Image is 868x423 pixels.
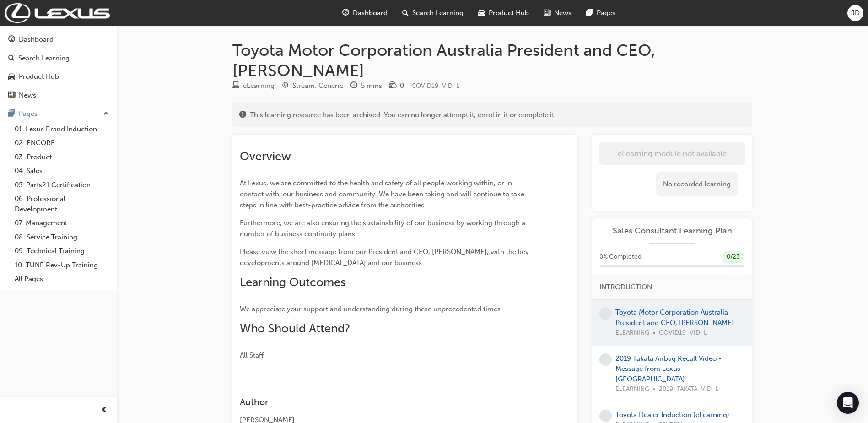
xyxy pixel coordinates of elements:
[11,258,113,272] a: 10. TUNE Rev-Up Training
[8,54,15,63] span: search-icon
[4,68,113,85] a: Product Hub
[599,142,745,165] button: eLearning module not available
[103,108,109,120] span: up-icon
[240,305,502,313] span: We appreciate your support and understanding during these unprecedented times.
[19,71,59,82] div: Product Hub
[11,150,113,164] a: 03. Product
[350,80,382,92] div: Duration
[11,164,113,178] a: 04. Sales
[847,5,863,21] button: JD
[240,248,531,267] span: Please view the short message from our President and CEO, [PERSON_NAME], with the key development...
[837,392,859,414] div: Open Intercom Messenger
[599,353,612,366] span: learningRecordVerb_NONE-icon
[4,50,113,67] a: Search Learning
[232,40,752,80] h1: Toyota Motor Corporation Australia President and CEO, [PERSON_NAME]
[11,136,113,150] a: 02. ENCORE
[11,272,113,286] a: All Pages
[240,397,537,407] h3: Author
[554,8,571,18] span: News
[361,81,382,91] div: 5 mins
[599,226,745,236] a: Sales Consultant Learning Plan
[282,80,343,92] div: Stream
[4,87,113,104] a: News
[599,307,612,320] span: learningRecordVerb_NONE-icon
[8,36,15,44] span: guage-icon
[400,81,404,91] div: 0
[478,7,485,19] span: car-icon
[240,275,345,289] span: Learning Outcomes
[599,410,612,422] span: learningRecordVerb_NONE-icon
[4,29,113,105] button: DashboardSearch LearningProduct HubNews
[239,111,246,119] span: exclaim-icon
[615,411,729,419] a: Toyota Dealer Induction (eLearning)
[11,122,113,136] a: 01. Lexus Brand Induction
[599,282,652,293] span: INTRODUCTION
[389,80,404,92] div: Price
[240,179,526,209] span: At Lexus, we are committed to the health and safety of all people working within, or in contact w...
[4,31,113,48] a: Dashboard
[8,73,15,81] span: car-icon
[11,244,113,258] a: 09. Technical Training
[471,4,536,22] a: car-iconProduct Hub
[8,92,15,100] span: news-icon
[723,251,743,263] div: 0 / 23
[8,110,15,118] span: pages-icon
[544,7,550,19] span: news-icon
[659,384,718,395] span: 2019_TAKATA_VID_L
[101,405,108,416] span: prev-icon
[851,8,860,18] span: JD
[232,80,275,92] div: Type
[353,8,388,18] span: Dashboard
[240,219,527,238] span: Furthermore, we are also ensuring the sustainability of our business by working through a number ...
[615,384,649,395] span: ELEARNING
[586,7,593,19] span: pages-icon
[4,105,113,122] button: Pages
[18,53,70,64] div: Search Learning
[19,108,38,119] div: Pages
[243,81,275,91] div: eLearning
[282,82,289,90] span: target-icon
[536,4,579,22] a: news-iconNews
[250,110,556,120] span: This learning resource has been archived. You can no longer attempt it, enrol in it or complete it.
[11,178,113,192] a: 05. Parts21 Certification
[240,149,291,163] span: Overview
[599,252,642,262] span: 0 % Completed
[335,4,395,22] a: guage-iconDashboard
[19,34,54,45] div: Dashboard
[11,230,113,244] a: 08. Service Training
[240,321,350,336] span: Who Should Attend?
[292,81,343,91] div: Stream: Generic
[615,354,722,383] a: 2019 Takata Airbag Recall Video - Message from Lexus [GEOGRAPHIC_DATA]
[656,172,738,196] div: No recorded learning
[402,7,409,19] span: search-icon
[342,7,349,19] span: guage-icon
[389,82,396,90] span: money-icon
[350,82,357,90] span: clock-icon
[11,216,113,230] a: 07. Management
[232,82,239,90] span: learningResourceType_ELEARNING-icon
[5,3,110,23] img: Trak
[597,8,615,18] span: Pages
[19,90,36,101] div: News
[489,8,529,18] span: Product Hub
[240,351,264,359] span: All Staff
[11,192,113,216] a: 06. Professional Development
[412,8,464,18] span: Search Learning
[395,4,471,22] a: search-iconSearch Learning
[579,4,623,22] a: pages-iconPages
[411,82,459,90] span: Learning resource code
